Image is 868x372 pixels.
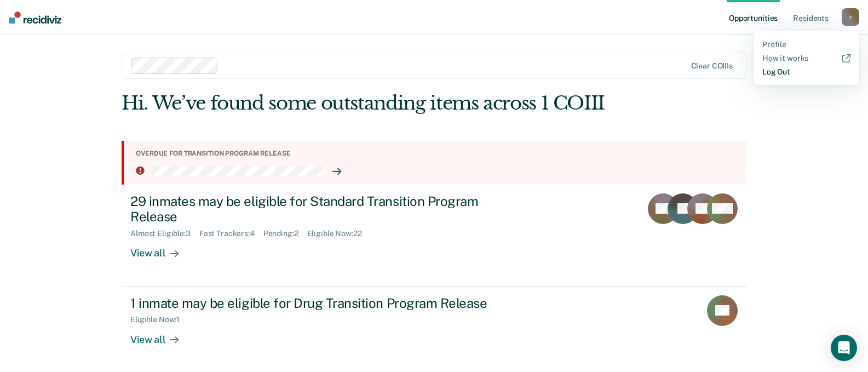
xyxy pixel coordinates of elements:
[263,229,307,238] div: Pending : 2
[9,12,61,24] img: Recidiviz
[762,40,850,49] a: Profile
[122,92,622,115] div: Hi. We’ve found some outstanding items across 1 COIII
[199,229,263,238] div: Fast Trackers : 4
[130,324,192,346] div: View all
[130,315,188,324] div: Eligible Now : 1
[130,229,199,238] div: Almost Eligible : 3
[762,54,850,63] a: How it works
[307,229,371,238] div: Eligible Now : 22
[130,295,515,311] div: 1 inmate may be eligible for Drug Transition Program Release
[130,193,515,225] div: 29 inmates may be eligible for Standard Transition Program Release
[691,61,733,71] div: Clear COIIIs
[762,67,850,77] a: Log Out
[831,335,857,361] div: Open Intercom Messenger
[130,238,192,260] div: View all
[842,8,859,26] button: r
[122,185,746,287] a: 29 inmates may be eligible for Standard Transition Program ReleaseAlmost Eligible:3Fast Trackers:...
[136,150,738,157] div: Overdue for transition program release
